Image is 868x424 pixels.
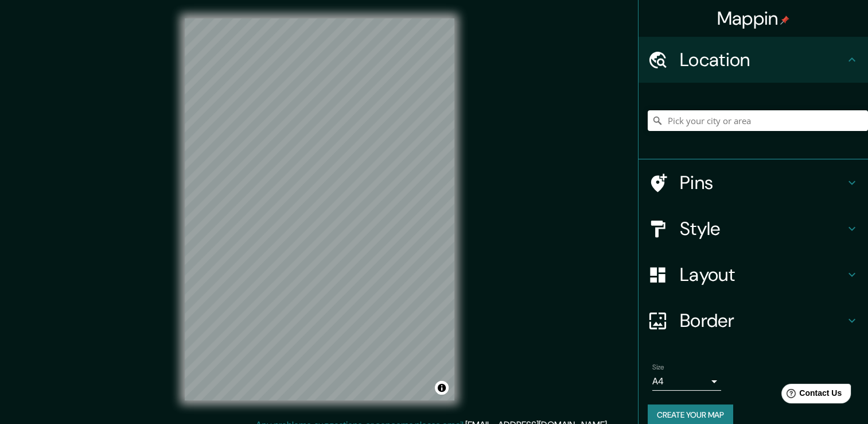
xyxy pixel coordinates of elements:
[639,206,868,252] div: Style
[639,37,868,83] div: Location
[680,48,845,71] h4: Location
[435,381,449,395] button: Toggle attribution
[680,217,845,240] h4: Style
[185,18,454,400] canvas: Map
[652,372,721,391] div: A4
[639,298,868,344] div: Border
[780,16,789,25] img: pin-icon.png
[766,379,855,411] iframe: Help widget launcher
[639,160,868,206] div: Pins
[680,171,845,194] h4: Pins
[639,252,868,298] div: Layout
[652,363,664,372] label: Size
[717,7,790,30] h4: Mappin
[648,110,868,131] input: Pick your city or area
[680,263,845,286] h4: Layout
[680,309,845,332] h4: Border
